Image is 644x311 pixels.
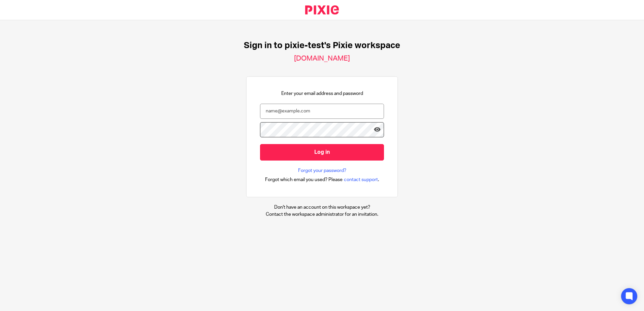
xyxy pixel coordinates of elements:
[266,204,378,211] p: Don't have an account on this workspace yet?
[260,104,384,119] input: name@example.com
[266,211,378,218] p: Contact the workspace administrator for an invitation.
[294,54,350,63] h2: [DOMAIN_NAME]
[244,40,400,51] h1: Sign in to pixie-test's Pixie workspace
[344,176,378,183] span: contact support
[265,176,343,183] span: Forgot which email you used? Please
[281,90,363,97] p: Enter your email address and password
[260,144,384,161] input: Log in
[265,176,379,183] div: .
[298,167,346,174] a: Forgot your password?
